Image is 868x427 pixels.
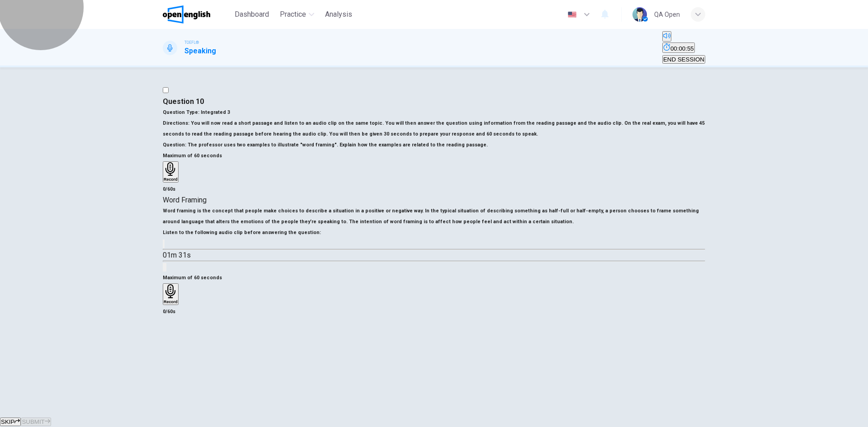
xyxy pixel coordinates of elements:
[662,42,695,53] button: 00:00:55
[184,39,199,46] span: TOEFL®
[325,9,352,20] span: Analysis
[163,118,705,140] h6: Directions :
[163,96,705,107] h4: Question 10
[188,142,488,148] span: The professor uses two examples to illustrate "word framing". Explain how the examples are relate...
[164,177,178,182] h6: Record
[163,120,705,137] span: You will now read a short passage and listen to an audio clip on the same topic. You will then an...
[163,5,231,23] a: OpenEnglish logo
[632,7,647,22] img: Profile picture
[276,6,318,23] button: Practice
[163,161,179,183] button: Record
[662,31,705,42] div: Mute
[280,9,306,20] span: Practice
[1,418,14,425] span: SKIP
[163,196,207,204] span: Word Framing
[163,150,705,161] h6: Maximum of 60 seconds
[163,107,705,118] h6: Question Type :
[163,227,705,238] h6: Listen to the following audio clip before answering the question :
[231,6,273,23] button: Dashboard
[184,46,216,56] h1: Speaking
[163,206,705,227] h6: Word framing is the concept that people make choices to describe a situation in a positive or neg...
[163,251,191,259] span: 01m 31s
[163,306,705,317] h6: 0/60s
[670,45,694,52] span: 00:00:55
[662,55,705,64] button: END SESSION
[163,5,210,23] img: OpenEnglish logo
[163,140,705,150] h6: Question :
[21,418,51,426] button: SUBMIT
[663,56,704,63] span: END SESSION
[199,109,230,115] span: Integrated 3
[235,9,269,20] span: Dashboard
[654,9,680,20] div: QA Open
[321,6,356,23] button: Analysis
[163,283,179,305] button: Record
[164,300,178,304] h6: Record
[662,42,705,54] div: Hide
[22,418,44,425] span: SUBMIT
[163,272,705,283] h6: Maximum of 60 seconds
[566,11,578,18] img: en
[163,184,705,195] h6: 0/60s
